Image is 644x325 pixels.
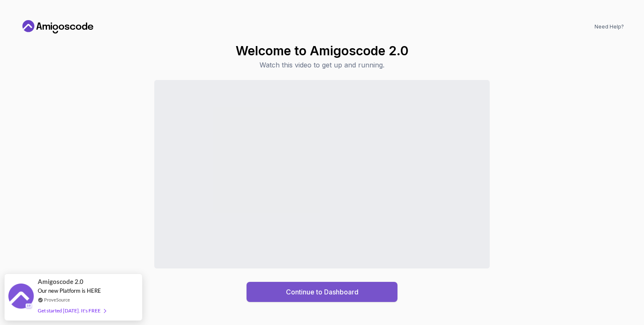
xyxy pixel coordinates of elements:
div: Get started [DATE]. It's FREE [38,306,106,315]
iframe: Sales Video [154,80,490,268]
h1: Welcome to Amigoscode 2.0 [236,43,408,58]
a: Home link [20,20,96,34]
p: Watch this video to get up and running. [236,60,408,70]
button: Continue to Dashboard [247,282,397,302]
span: Amigoscode 2.0 [38,277,83,286]
a: Need Help? [595,23,624,30]
div: Continue to Dashboard [286,287,358,297]
a: ProveSource [44,296,70,303]
span: Our new Platform is HERE [38,287,101,294]
img: provesource social proof notification image [8,284,34,311]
